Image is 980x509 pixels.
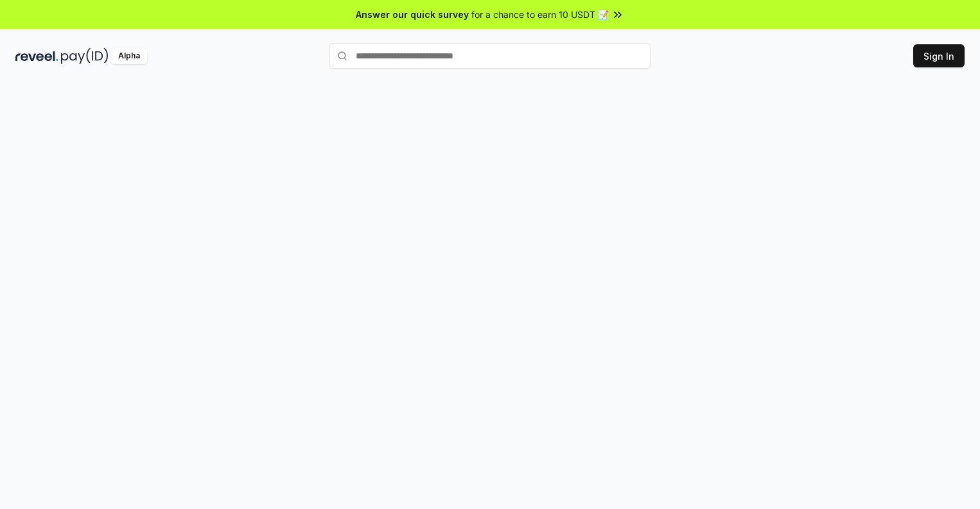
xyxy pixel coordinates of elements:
[356,8,469,21] span: Answer our quick survey
[111,48,147,64] div: Alpha
[15,48,58,64] img: reveel_dark
[913,44,965,67] button: Sign In
[471,8,609,21] span: for a chance to earn 10 USDT 📝
[61,48,109,64] img: pay_id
